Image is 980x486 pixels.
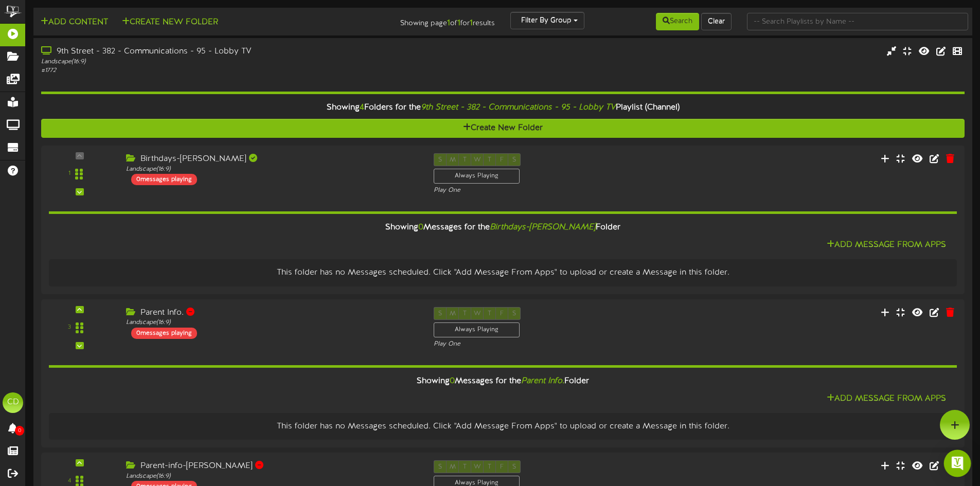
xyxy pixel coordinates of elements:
div: 0 messages playing [131,328,197,339]
div: Birthdays-[PERSON_NAME] [126,153,418,165]
div: 9th Street - 382 - Communications - 95 - Lobby TV [41,46,417,58]
div: CD [3,392,23,413]
div: Showing page of for results [345,12,503,29]
button: Search [656,13,699,30]
button: Create New Folder [119,16,221,29]
button: Clear [701,13,732,30]
strong: 1 [447,19,450,28]
span: 0 [450,376,455,386]
span: 0 [15,426,24,436]
button: Add Message From Apps [824,392,949,405]
input: -- Search Playlists by Name -- [747,13,968,30]
i: Birthdays-[PERSON_NAME] [490,223,596,232]
i: 9th Street - 382 - Communications - 95 - Lobby TV [421,103,616,112]
i: Parent Info. [521,376,564,386]
div: Showing Folders for the Playlist (Channel) [33,97,972,119]
div: This folder has no Messages scheduled. Click "Add Message From Apps" to upload or create a Messag... [57,421,949,433]
span: 4 [360,103,364,112]
div: Parent-info-[PERSON_NAME] [126,460,418,472]
div: Showing Messages for the Folder [41,370,965,392]
div: # 1772 [41,66,417,75]
strong: 1 [470,19,473,28]
div: Play One [434,186,649,195]
button: Filter By Group [510,12,584,29]
div: Landscape ( 16:9 ) [126,165,418,174]
button: Add Content [38,16,111,29]
div: Always Playing [434,169,520,184]
span: 0 [418,223,423,232]
div: Parent Info. [126,307,418,319]
button: Create New Folder [41,119,965,138]
div: Always Playing [434,322,520,337]
div: This folder has no Messages scheduled. Click "Add Message From Apps" to upload or create a Messag... [57,267,949,279]
button: Add Message From Apps [824,239,949,251]
div: Showing Messages for the Folder [41,217,965,239]
strong: 1 [457,19,460,28]
div: Open Intercom Messenger [944,450,971,477]
div: 0 messages playing [131,174,197,185]
div: Landscape ( 16:9 ) [41,58,417,66]
div: Landscape ( 16:9 ) [126,472,418,481]
div: Landscape ( 16:9 ) [126,318,418,327]
div: Play One [434,340,649,349]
